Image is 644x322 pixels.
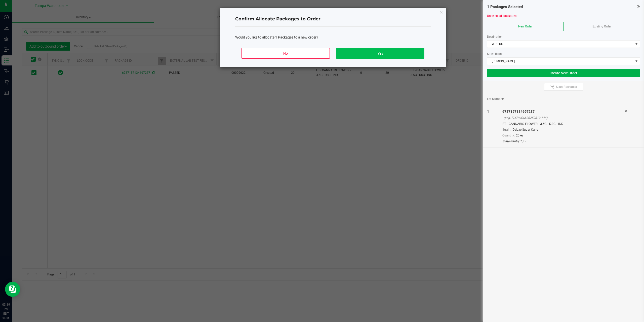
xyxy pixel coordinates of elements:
[5,282,20,297] iframe: Resource center
[439,9,443,15] button: Close
[235,35,431,40] div: Would you like to allocate 1 Packages to a new order?
[235,16,431,22] h4: Confirm Allocate Packages to Order
[242,48,330,59] button: No
[336,48,424,59] button: Yes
